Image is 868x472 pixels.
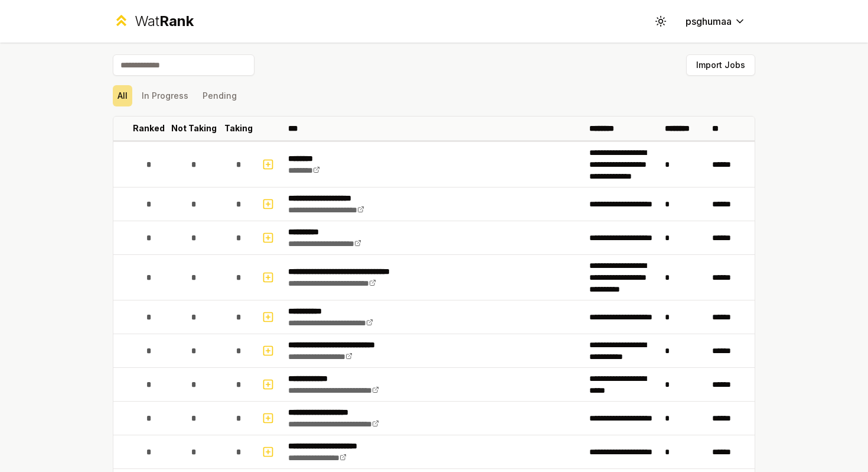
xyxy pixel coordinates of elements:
[171,122,217,134] p: Not Taking
[113,12,194,31] a: WatRank
[198,85,242,106] button: Pending
[159,12,194,30] span: Rank
[224,122,253,134] p: Taking
[686,54,755,76] button: Import Jobs
[135,12,194,31] div: Wat
[686,14,732,28] span: psghumaa
[676,11,755,32] button: psghumaa
[137,85,193,106] button: In Progress
[133,122,165,134] p: Ranked
[113,85,132,106] button: All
